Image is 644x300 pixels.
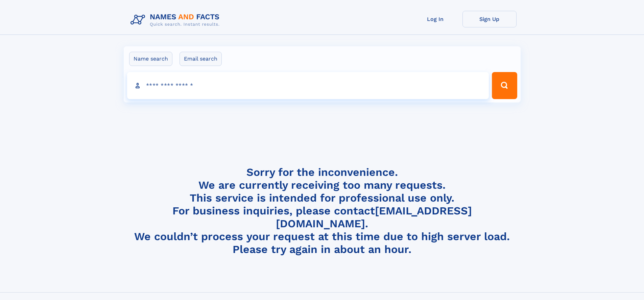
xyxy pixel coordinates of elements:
[129,52,172,66] label: Name search
[408,11,462,27] a: Log In
[127,72,489,99] input: search input
[128,166,517,256] h4: Sorry for the inconvenience. We are currently receiving too many requests. This service is intend...
[492,72,517,99] button: Search Button
[128,11,225,29] img: Logo Names and Facts
[462,11,517,27] a: Sign Up
[276,204,472,230] a: [EMAIL_ADDRESS][DOMAIN_NAME]
[180,52,222,66] label: Email search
